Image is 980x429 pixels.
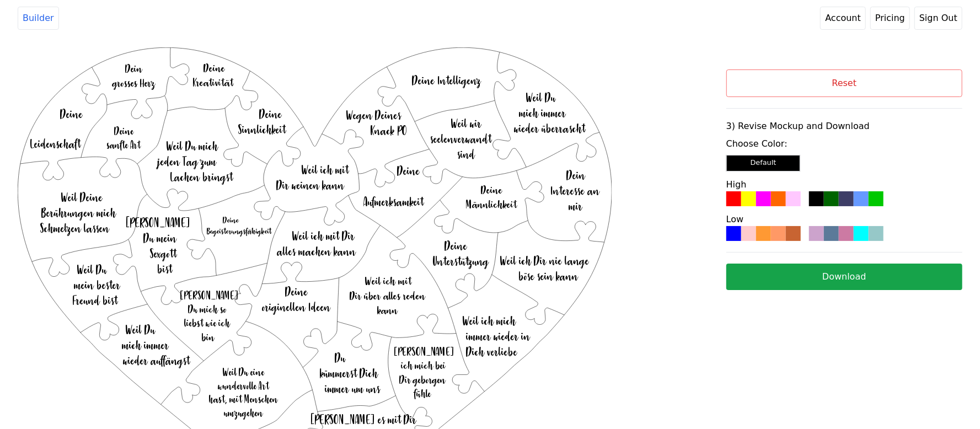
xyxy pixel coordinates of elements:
text: Weil ich mit [366,274,413,288]
text: [PERSON_NAME] [180,288,238,302]
text: Weil wir [451,116,482,131]
text: Knack PO [370,123,408,138]
text: Kreativität [193,75,235,90]
text: Interesse an [551,184,601,199]
text: sind [457,147,475,162]
text: Wegen Deines [347,108,402,123]
text: Deine [259,106,282,122]
text: böse sein kann [519,269,579,284]
text: Weil Du [78,262,108,277]
text: bin [201,330,215,344]
text: kann [377,303,398,318]
label: 3) Revise Mockup and Download [726,120,962,133]
text: Deine [114,124,134,138]
text: Unterstützung [433,254,489,269]
label: High [726,179,747,190]
text: kümmerst Dich [320,366,379,381]
text: Sexgott [149,246,178,261]
text: seelenverwandt [430,131,492,147]
text: Schmelzen lassen [40,221,110,236]
text: [PERSON_NAME] [126,215,191,230]
text: Weil ich Dir nie lange [500,253,590,269]
text: alles machen kann [277,244,356,259]
small: Default [751,158,776,167]
text: Du [335,350,346,366]
text: Deine [223,214,239,226]
text: ich mich bei [401,358,446,372]
text: Du mein [143,230,177,246]
a: Builder [18,7,59,30]
text: Deine [397,163,420,179]
text: Deine [481,183,503,197]
text: mir [569,199,583,214]
text: Dir weinen kann [276,178,345,193]
text: mich immer [122,337,169,353]
text: Lachen bringst [170,169,234,185]
text: mein bester [74,277,121,293]
text: umzugehen [224,406,264,420]
text: immer um uns [325,381,381,396]
text: Sinnlichkeit [238,122,287,137]
label: Low [726,214,744,224]
text: mich immer [519,105,566,121]
text: Dich verliebe [466,344,518,360]
text: Dein [566,168,586,184]
text: originellen Ideen [262,300,331,315]
text: Dir über alles reden [350,288,426,303]
text: wundervolle Art [218,379,270,393]
text: Deine Intelligenz [412,73,481,88]
text: Weil ich mich [463,313,517,329]
text: Aufmerksamkeit [363,194,425,210]
text: wieder überrascht [514,121,586,136]
text: Männlichkeit [466,197,518,212]
text: [PERSON_NAME] [394,345,454,358]
text: Berührungen mich [41,205,117,221]
text: Weil Du [126,322,156,337]
text: jeden Tag zum [156,154,217,169]
text: Weil ich mit Dir [292,228,355,244]
text: Weil Deine [61,190,103,205]
text: immer wieder in [466,329,531,344]
text: wieder auffängst [123,353,191,368]
text: Deine [445,238,468,254]
text: Leidenschaft [30,137,82,152]
text: Weil Du [526,90,556,105]
text: Weil Du mich [167,138,219,154]
text: bist [157,261,173,277]
text: Weil Du eine [223,366,265,379]
text: grosses Herz [112,76,156,90]
a: Account [820,7,866,30]
text: Dir geborgen [399,373,446,387]
button: Download [726,264,962,290]
text: liebst wie ich [185,316,231,330]
text: sanfte Art [106,138,141,152]
button: Sign Out [914,7,962,30]
text: Weil ich mit [302,162,350,178]
text: Dein [125,62,143,76]
text: Deine [285,285,308,300]
text: hast, mit Menschen [208,393,279,406]
text: fühle [413,387,432,401]
a: Pricing [870,7,910,30]
text: Du mich so [188,302,227,316]
label: Choose Color: [726,137,962,151]
button: Reset [726,69,962,97]
text: Deine [204,61,226,76]
text: [PERSON_NAME] es mit Dir [311,412,417,427]
text: Freund bist [72,293,119,308]
text: Begeisterungsfähigkeit [206,226,272,237]
text: Deine [60,107,83,122]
